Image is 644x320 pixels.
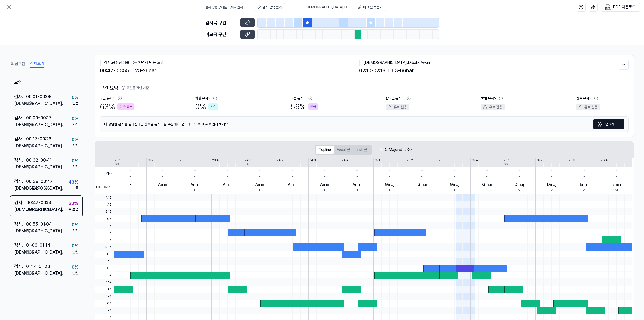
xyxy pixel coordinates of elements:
[162,168,164,174] div: -
[95,208,114,215] span: G#5
[100,116,629,132] div: 더 정밀한 분석을 원하신다면 항목별 유사도를 추천해요. 업그레이드 후 바로 확인해 보세요.
[255,182,264,188] div: Amin
[14,135,26,142] div: 검사 .
[583,188,585,193] div: vi
[14,242,26,248] div: 검사 .
[14,163,26,170] div: [DEMOGRAPHIC_DATA] .
[26,185,52,191] div: 03:22 - 03:31
[147,158,154,162] div: 23.2
[597,121,603,127] img: Sparkles
[72,122,78,127] div: 안전
[356,3,386,11] a: 비교 음악 듣기
[95,307,114,314] span: F#4
[613,4,636,10] div: PDF 다운로드
[72,228,78,233] div: 안전
[26,227,34,234] div: N/A
[14,178,26,185] div: 검사 .
[547,182,556,188] div: Dmaj
[195,101,218,112] div: 0 %
[129,168,131,174] div: -
[551,188,553,193] div: V
[95,293,114,300] span: G#4
[129,182,131,188] div: -
[604,3,637,11] button: PDF 다운로드
[417,182,427,188] div: Gmaj
[291,96,306,101] div: 리듬 유사도
[14,263,26,270] div: 검사 .
[72,264,78,270] div: 0 %
[450,182,459,188] div: Gmaj
[583,174,585,179] div: -
[334,146,354,154] button: Vocal
[486,168,488,174] div: -
[255,3,285,11] button: 검사 음악 듣기
[26,263,50,270] div: 01:14 - 01:23
[72,270,78,276] div: 안전
[616,168,617,174] div: -
[100,101,134,112] div: 63 %
[205,19,237,26] div: 검사곡 구간
[14,206,26,213] div: [DEMOGRAPHIC_DATA] .
[385,147,414,153] label: C Major로 맞추기
[14,157,26,163] div: 검사 .
[14,199,26,206] div: 검사 .
[135,67,156,74] span: 23 - 26 bar
[26,157,52,163] div: 00:32 - 00:41
[14,270,26,276] div: [DEMOGRAPHIC_DATA] .
[14,185,26,191] div: [DEMOGRAPHIC_DATA] .
[551,168,553,174] div: -
[26,135,51,142] div: 00:17 - 00:26
[14,142,26,149] div: [DEMOGRAPHIC_DATA] .
[26,270,34,276] div: N/A
[291,101,318,112] div: 56 %
[356,168,358,174] div: -
[262,5,282,10] div: 검사 음악 듣기
[72,143,78,148] div: 안전
[389,168,390,174] div: -
[26,242,50,248] div: 01:06 - 01:14
[69,285,78,292] div: 52 %
[162,174,163,179] div: -
[226,168,228,174] div: -
[292,174,293,179] div: -
[320,182,329,188] div: Amin
[579,5,584,10] img: help
[374,158,380,162] div: 25.1
[26,100,34,107] div: N/A
[389,174,390,179] div: -
[227,188,228,193] div: ii
[392,67,414,74] span: 63 - 66 bar
[95,215,114,222] span: G5
[115,158,120,162] div: 23.1
[208,103,218,110] div: 안전
[72,115,78,122] div: 0 %
[14,227,26,234] div: [DEMOGRAPHIC_DATA] .
[481,96,497,101] div: 보컬 유사도
[95,279,114,286] span: A#4
[356,188,358,193] div: ii
[386,104,409,110] div: 유료 전용
[26,178,53,185] div: 00:38 - 00:47
[536,158,543,162] div: 26.2
[95,236,114,243] span: E5
[593,119,624,129] a: Sparkles업그레이드
[14,284,26,291] div: 검사 .
[454,168,455,174] div: -
[14,93,26,100] div: 검사 .
[30,60,44,68] button: 전체보기
[194,174,196,179] div: -
[288,182,297,188] div: Amin
[612,182,621,188] div: Emin
[504,158,509,162] div: 26.1
[583,168,585,174] div: -
[95,251,114,258] span: D5
[389,188,390,193] div: I
[72,94,78,101] div: 0 %
[95,181,114,194] span: [DEMOGRAPHIC_DATA]
[180,158,186,162] div: 23.3
[309,158,316,162] div: 24.3
[117,103,134,110] div: 아주 높음
[14,248,26,255] div: [DEMOGRAPHIC_DATA] .
[95,286,114,293] span: A4
[551,174,552,179] div: -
